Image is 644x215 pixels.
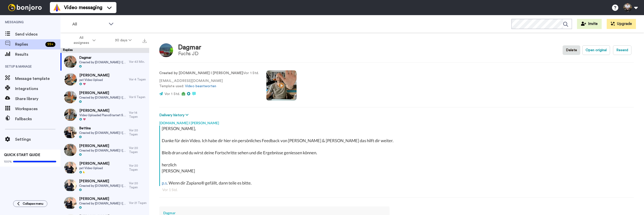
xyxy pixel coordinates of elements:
span: Created by [DOMAIN_NAME] I [PERSON_NAME] [79,184,127,188]
img: efae74b4-f400-487b-ae84-1e138a2766a8-thumb.jpg [64,144,77,156]
div: [PERSON_NAME], Danke für dein Video. Ich habe dir hier ein persönliches Feedback von [PERSON_NAME... [162,126,633,186]
span: Created by [DOMAIN_NAME] I [PERSON_NAME] [79,148,127,152]
span: Video Uploaded PianoStarter1 Songs [79,113,126,117]
span: [PERSON_NAME] [79,161,109,166]
button: Export all results that match these filters now. [141,37,148,44]
strong: Created by [DOMAIN_NAME] I [PERSON_NAME] [159,71,243,75]
img: Image of Dagmar [159,43,173,57]
a: [PERSON_NAME]Created by [DOMAIN_NAME] I [PERSON_NAME]Vor 5 Tagen [60,88,149,106]
span: Results [15,51,60,57]
img: vm-color.svg [53,4,61,12]
img: export.svg [143,39,147,43]
span: ps1 Video Upload [79,166,109,170]
span: [PERSON_NAME] [79,73,109,78]
div: 99 + [45,42,55,47]
span: Created by [DOMAIN_NAME] I [PERSON_NAME] [79,96,127,100]
img: 63ba663d-6ee7-49bd-ab28-59f1cc37aec0-thumb.jpg [64,179,77,192]
span: All [72,21,106,27]
span: Dagmar [79,55,127,60]
div: Replies [60,48,149,53]
span: [PERSON_NAME] [79,90,127,96]
span: Send videos [15,31,60,37]
span: [PERSON_NAME] [79,196,127,201]
span: All assignees [71,35,91,45]
a: [PERSON_NAME]Created by [DOMAIN_NAME] I [PERSON_NAME]Vor 20 Tagen [60,141,149,159]
img: 27fdcc35-e79a-42e1-9a50-62ebf02fcca0-thumb.jpg [64,91,77,103]
a: [PERSON_NAME]Created by [DOMAIN_NAME] I [PERSON_NAME]Vor 21 Tagen [60,194,149,212]
img: 6436de4e-1e02-45b3-a5cf-0285bd382374-thumb.jpg [64,73,77,86]
img: 23b8878d-19a9-4768-9285-8c8a9c902a99-thumb.jpg [64,161,77,174]
span: Created by [DOMAIN_NAME] I [PERSON_NAME] [79,131,127,135]
button: Delivery history [159,112,190,118]
div: Vor 20 Tagen [129,146,147,154]
div: Vor 14 Tagen [129,111,147,119]
span: Bettina [79,126,127,131]
span: Replies [15,41,43,47]
span: Vor 1 Std. [165,92,180,96]
span: Fallbacks [15,116,60,122]
span: Settings [15,136,60,142]
p: [EMAIL_ADDRESS][DOMAIN_NAME] Template used: [159,78,259,89]
button: 30 days [105,36,141,45]
span: Video messaging [64,4,102,11]
div: Vor 1 Std. [162,187,631,192]
div: Fuchs JD [178,51,201,56]
button: Upgrade [607,19,636,29]
div: Dagmar [178,44,201,51]
button: Open original [582,45,610,55]
img: 916b72e3-d585-4cac-8553-fd57cecf81d4-thumb.jpg [64,55,77,68]
span: Share library [15,96,60,102]
span: Created by [DOMAIN_NAME] I [PERSON_NAME] [79,201,127,205]
button: Invite [577,19,602,29]
span: QUICK START GUIDE [4,153,40,157]
a: p.s [162,180,167,186]
div: Vor 20 Tagen [129,128,147,136]
a: [PERSON_NAME]Video Uploaded PianoStarter1 SongsVor 14 Tagen [60,106,149,124]
img: bj-logo-header-white.svg [6,4,44,11]
button: Collapse menu [13,200,47,207]
p: : Vor 1 Std. [159,71,259,76]
a: [PERSON_NAME]ps1 Video UploadVor 4 Tagen [60,71,149,88]
div: Vor 43 Min. [129,60,147,64]
a: BettinaCreated by [DOMAIN_NAME] I [PERSON_NAME]Vor 20 Tagen [60,124,149,141]
a: [PERSON_NAME]Created by [DOMAIN_NAME] I [PERSON_NAME]Vor 20 Tagen [60,176,149,194]
div: Vor 20 Tagen [129,181,147,189]
span: 100% [4,160,12,164]
span: Created by [DOMAIN_NAME] I [PERSON_NAME] [79,60,127,64]
a: Video beantworten [185,84,216,88]
img: aedcb8a8-3247-492a-9824-e8502ad15a16-thumb.jpg [64,108,77,121]
div: Vor 20 Tagen [129,164,147,172]
button: All assignees [61,33,105,47]
span: [PERSON_NAME] [79,179,127,184]
span: Workspaces [15,106,60,112]
span: Message template [15,76,60,82]
a: DagmarCreated by [DOMAIN_NAME] I [PERSON_NAME]Vor 43 Min. [60,53,149,71]
button: Delete [563,45,580,55]
div: [DOMAIN_NAME] I [PERSON_NAME] [159,118,634,126]
div: Vor 4 Tagen [129,77,147,81]
div: Vor 5 Tagen [129,95,147,99]
span: ps1 Video Upload [79,78,109,82]
img: e95051df-ca00-4f49-bc98-b8b1a24fddfe-thumb.jpg [64,197,77,209]
img: 21493590-6e2d-4028-a311-5a6b373082ae-thumb.jpg [64,126,77,139]
span: Integrations [15,86,60,92]
a: [PERSON_NAME]ps1 Video UploadVor 20 Tagen [60,159,149,176]
span: Collapse menu [23,202,43,206]
span: [PERSON_NAME] [79,143,127,148]
span: [PERSON_NAME] [79,108,126,113]
div: Vor 21 Tagen [129,201,147,205]
button: Resend [613,45,631,55]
